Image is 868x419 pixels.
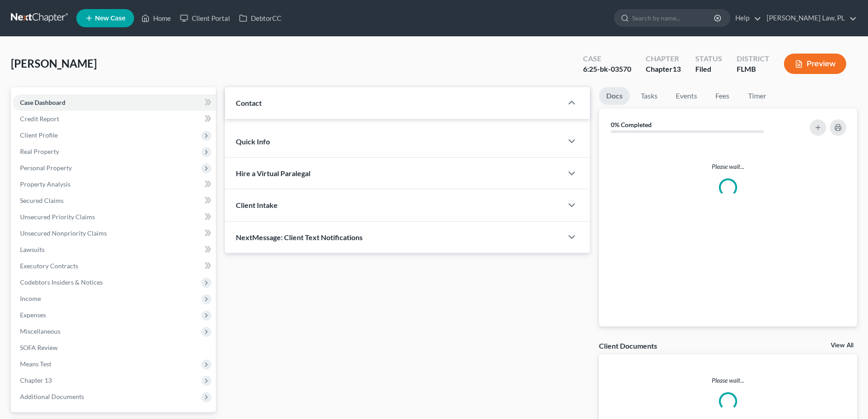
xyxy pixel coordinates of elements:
[20,115,59,123] span: Credit Report
[13,111,216,127] a: Credit Report
[784,54,846,74] button: Preview
[236,169,310,177] span: Hire a Virtual Paralegal
[20,376,52,384] span: Chapter 13
[95,15,125,22] span: New Case
[20,311,46,319] span: Expenses
[20,278,103,286] span: Codebtors Insiders & Notices
[20,164,72,172] span: Personal Property
[737,54,769,64] div: District
[13,225,216,242] a: Unsecured Nonpriority Claims
[234,10,286,26] a: DebtorCC
[708,87,737,105] a: Fees
[20,197,64,204] span: Secured Claims
[20,213,95,221] span: Unsecured Priority Claims
[762,10,857,26] a: [PERSON_NAME] Law, PL
[20,295,41,302] span: Income
[20,262,78,270] span: Executory Contracts
[599,87,630,105] a: Docs
[20,344,58,351] span: SOFA Review
[831,342,853,349] a: View All
[13,242,216,258] a: Lawsuits
[11,57,97,70] span: [PERSON_NAME]
[20,131,58,139] span: Client Profile
[646,54,681,64] div: Chapter
[13,340,216,356] a: SOFA Review
[13,176,216,192] a: Property Analysis
[175,10,234,26] a: Client Portal
[695,64,722,74] div: Filed
[20,229,107,237] span: Unsecured Nonpriority Claims
[673,64,681,73] span: 13
[236,201,278,209] span: Client Intake
[20,180,70,188] span: Property Analysis
[583,64,631,74] div: 6:25-bk-03570
[13,209,216,225] a: Unsecured Priority Claims
[731,10,761,26] a: Help
[606,162,850,171] p: Please wait...
[13,94,216,111] a: Case Dashboard
[741,87,773,105] a: Timer
[668,87,704,105] a: Events
[599,341,657,350] div: Client Documents
[737,64,769,74] div: FLMB
[236,99,262,107] span: Contact
[236,233,363,242] span: NextMessage: Client Text Notifications
[20,393,84,400] span: Additional Documents
[583,54,631,64] div: Case
[611,121,652,128] strong: 0% Completed
[13,192,216,209] a: Secured Claims
[20,327,60,335] span: Miscellaneous
[599,376,857,385] p: Please wait...
[634,87,665,105] a: Tasks
[646,64,681,74] div: Chapter
[20,99,65,106] span: Case Dashboard
[13,258,216,274] a: Executory Contracts
[20,246,45,253] span: Lawsuits
[695,54,722,64] div: Status
[20,360,51,368] span: Means Test
[236,137,270,146] span: Quick Info
[20,148,59,155] span: Real Property
[632,10,715,26] input: Search by name...
[137,10,175,26] a: Home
